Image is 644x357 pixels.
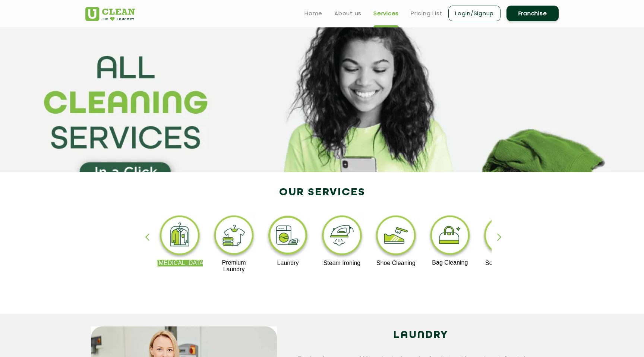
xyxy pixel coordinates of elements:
[411,9,442,18] a: Pricing List
[85,7,135,21] img: UClean Laundry and Dry Cleaning
[157,214,203,260] img: dry_cleaning_11zon.webp
[427,259,473,266] p: Bag Cleaning
[448,6,501,21] a: Login/Signup
[427,214,473,259] img: bag_cleaning_11zon.webp
[265,214,311,260] img: laundry_cleaning_11zon.webp
[288,326,553,344] h2: LAUNDRY
[481,214,527,260] img: sofa_cleaning_11zon.webp
[319,260,365,266] p: Steam Ironing
[481,260,527,266] p: Sofa Cleaning
[157,260,203,266] p: [MEDICAL_DATA]
[211,214,257,259] img: premium_laundry_cleaning_11zon.webp
[334,9,362,18] a: About us
[373,214,419,260] img: shoe_cleaning_11zon.webp
[319,214,365,260] img: steam_ironing_11zon.webp
[373,260,419,266] p: Shoe Cleaning
[373,9,399,18] a: Services
[265,260,311,266] p: Laundry
[304,9,322,18] a: Home
[211,259,257,273] p: Premium Laundry
[506,6,559,21] a: Franchise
